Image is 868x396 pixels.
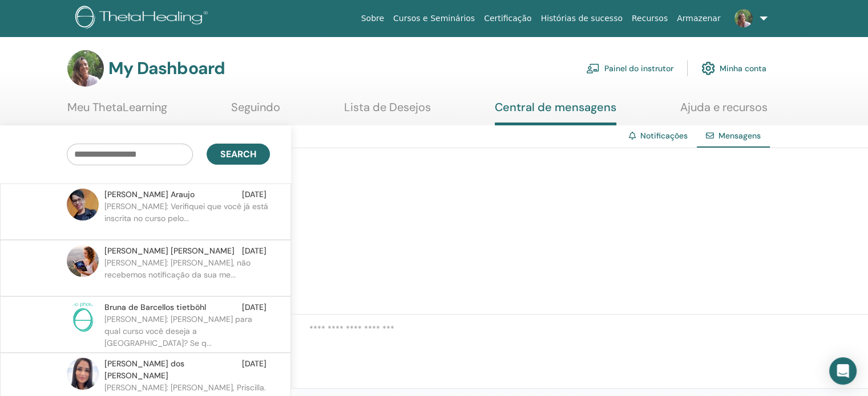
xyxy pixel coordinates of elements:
a: Armazenar [672,8,725,29]
img: logo.png [75,6,212,31]
a: Minha conta [701,56,766,81]
button: Search [207,144,270,165]
a: Sobre [357,8,389,29]
span: Bruna de Barcellos tietböhl [104,301,206,313]
img: default.jpg [67,50,104,87]
div: Open Intercom Messenger [829,357,857,385]
a: Lista de Desejos [344,100,431,123]
img: cog.svg [701,59,715,78]
img: default.jpg [67,189,99,221]
img: no-photo.png [67,301,99,333]
span: [PERSON_NAME] dos [PERSON_NAME] [104,358,242,382]
h3: My Dashboard [108,58,225,79]
span: [DATE] [242,189,267,201]
span: [PERSON_NAME] Araujo [104,189,195,201]
a: Certificação [479,8,536,29]
a: Recursos [627,8,672,29]
a: Histórias de sucesso [536,8,627,29]
a: Seguindo [231,100,280,123]
a: Central de mensagens [495,100,616,125]
span: Mensagens [718,130,761,141]
span: [DATE] [242,301,267,313]
span: [DATE] [242,358,267,382]
a: Cursos e Seminários [389,8,479,29]
span: [PERSON_NAME] [PERSON_NAME] [104,245,235,257]
p: [PERSON_NAME]: [PERSON_NAME] para qual curso você deseja a [GEOGRAPHIC_DATA]? Se q... [104,313,270,348]
img: default.jpg [67,245,99,277]
img: default.jpg [67,358,99,390]
a: Meu ThetaLearning [67,100,167,123]
img: chalkboard-teacher.svg [586,63,600,74]
a: Painel do instrutor [586,56,673,81]
span: [DATE] [242,245,267,257]
span: Search [220,148,256,160]
img: default.jpg [734,9,753,27]
p: [PERSON_NAME]: [PERSON_NAME], não recebemos notificação da sua me... [104,257,270,291]
p: [PERSON_NAME]: Verifiquei que você já está inscrita no curso pelo... [104,201,270,235]
a: Notificações [640,130,688,141]
a: Ajuda e recursos [680,100,768,123]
